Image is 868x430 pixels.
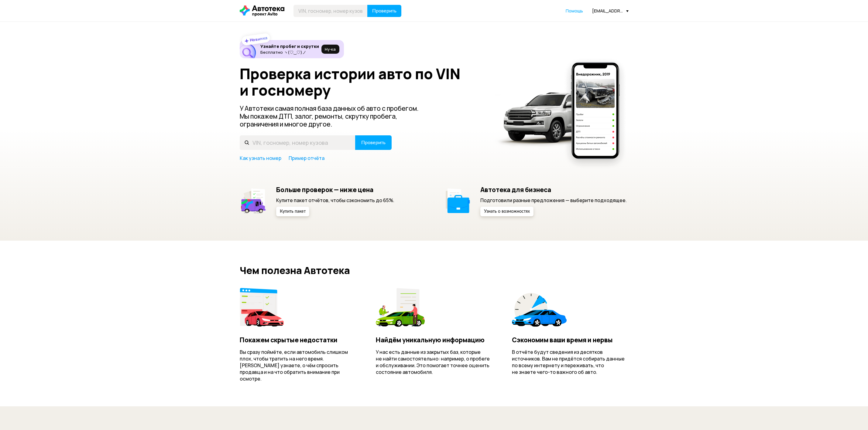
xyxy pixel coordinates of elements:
[361,140,386,145] span: Проверить
[325,47,336,52] span: Ну‑ка
[480,207,533,216] button: Узнать о возможностях
[376,349,492,375] p: У нас есть данные из закрытых баз, которые не найти самостоятельно: например, о пробеге и обслужи...
[512,349,628,375] p: В отчёте будут сведения из десятков источников. Вам не придётся собирать данные по всему интернет...
[566,8,583,14] a: Помощь
[480,186,627,194] h5: Автотека для бизнеса
[480,197,627,204] p: Подготовили разные предложения — выберите подходящее.
[484,209,530,214] span: Узнать о возможностях
[289,155,324,161] a: Пример отчёта
[280,209,306,214] span: Купить пакет
[276,186,394,194] h5: Больше проверок — ниже цена
[249,35,268,43] strong: Новинка
[293,5,368,17] input: VIN, госномер, номер кузова
[240,155,281,161] a: Как узнать номер
[372,8,396,13] span: Проверить
[240,349,356,382] p: Вы сразу поймёте, если автомобиль слишком плох, чтобы тратить на него время. [PERSON_NAME] узнает...
[240,66,487,98] h1: Проверка истории авто по VIN и госномеру
[367,5,401,17] button: Проверить
[355,135,392,150] button: Проверить
[240,265,629,276] h2: Чем полезна Автотека
[240,135,355,150] input: VIN, госномер, номер кузова
[260,44,319,49] h6: Узнайте пробег и скрутки
[376,336,492,344] h4: Найдём уникальную информацию
[592,8,629,14] div: [EMAIL_ADDRESS][DOMAIN_NAME]
[260,50,319,55] p: Бесплатно ヽ(♡‿♡)ノ
[276,207,309,216] button: Купить пакет
[512,336,628,344] h4: Сэкономим ваши время и нервы
[276,197,394,204] p: Купите пакет отчётов, чтобы сэкономить до 65%.
[240,104,429,128] p: У Автотеки самая полная база данных об авто с пробегом. Мы покажем ДТП, залог, ремонты, скрутку п...
[240,336,356,344] h4: Покажем скрытые недостатки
